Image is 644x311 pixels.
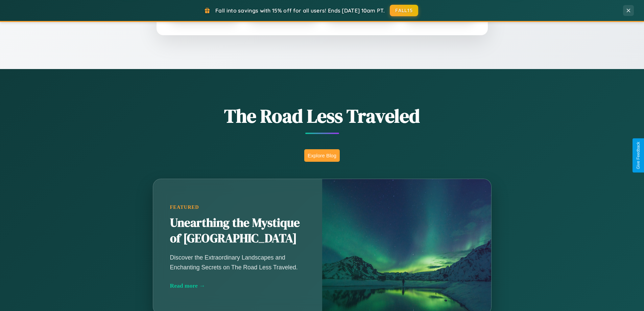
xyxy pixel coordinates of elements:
button: FALL15 [390,5,418,16]
div: Featured [170,204,305,210]
span: Fall into savings with 15% off for all users! Ends [DATE] 10am PT. [215,7,385,14]
div: Read more → [170,282,305,289]
h2: Unearthing the Mystique of [GEOGRAPHIC_DATA] [170,215,305,246]
h1: The Road Less Traveled [119,103,525,129]
div: Give Feedback [636,142,641,169]
button: Explore Blog [304,149,340,162]
p: Discover the Extraordinary Landscapes and Enchanting Secrets on The Road Less Traveled. [170,253,305,272]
